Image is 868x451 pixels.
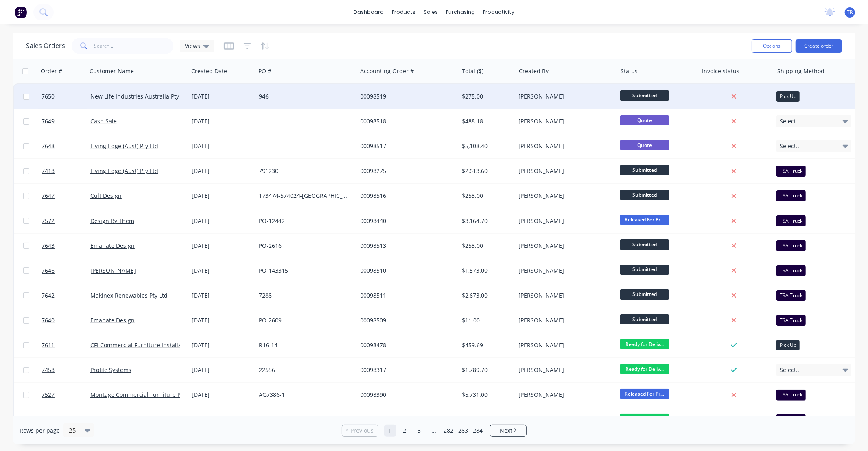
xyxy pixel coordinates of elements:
div: [DATE] [192,92,252,101]
div: [PERSON_NAME] [519,391,609,399]
a: Emanate Design [90,316,135,324]
div: [PERSON_NAME] [519,167,609,175]
span: Rows per page [20,427,60,435]
a: 7643 [42,234,90,258]
a: 7646 [42,258,90,283]
div: TSA Truck [776,166,806,176]
div: 00098390 [361,391,451,399]
span: Submitted [620,289,669,300]
span: Submitted [620,190,669,200]
span: 7643 [42,242,55,250]
div: $253.00 [462,242,509,250]
div: $5,108.40 [462,142,509,150]
div: [DATE] [192,117,252,125]
a: 7527 [42,383,90,407]
div: Pick Up [776,91,800,102]
a: Makinex Renewables Pty Ltd [90,291,168,299]
div: PO # [258,67,271,75]
a: Wilkhahn [GEOGRAPHIC_DATA] [90,416,174,423]
div: 00098304 [361,416,451,424]
span: 7611 [42,341,55,349]
div: TSA Truck [776,390,806,400]
span: Released For Pr... [620,389,669,399]
div: TSA Truck [776,265,806,276]
div: [PERSON_NAME] [519,242,609,250]
span: 7572 [42,217,55,225]
a: 7572 [42,209,90,233]
div: [PERSON_NAME] [519,341,609,349]
h1: Sales Orders [26,42,65,50]
div: [DATE] [192,291,252,300]
div: 00098440 [361,217,451,225]
a: Page 1 is your current page [384,425,396,437]
div: [DATE] [192,242,252,250]
input: Search... [94,38,174,54]
div: $488.18 [462,117,509,125]
div: 00098511 [361,291,451,300]
div: Shipping Method [777,67,824,75]
span: 7649 [42,117,55,125]
button: Create order [796,39,842,53]
ul: Pagination [339,425,530,437]
span: Ready for Deliv... [620,364,669,374]
div: [PERSON_NAME] [519,416,609,424]
div: TSA Truck [776,290,806,301]
div: purchasing [442,6,479,18]
a: Living Edge (Aust) Pty Ltd [90,142,158,150]
div: 00098519 [361,92,451,101]
a: [PERSON_NAME] [90,267,136,274]
div: [DATE] [192,416,252,424]
div: [DATE] [192,267,252,275]
div: $1,573.00 [462,267,509,275]
div: TSA Truck [776,315,806,326]
a: 7611 [42,333,90,357]
button: Options [752,39,792,53]
div: TSA Truck [776,414,806,425]
span: Select... [780,142,801,150]
div: sales [420,6,442,18]
div: products [388,6,420,18]
div: $2,613.60 [462,167,509,175]
div: $2,673.00 [462,291,509,300]
span: Ready for Deliv... [620,339,669,349]
span: Submitted [620,239,669,250]
div: 791230 [259,167,349,175]
span: Quote [620,115,669,125]
div: [PERSON_NAME] [519,142,609,150]
span: Released For Pr... [620,215,669,225]
div: PO-143315 [259,267,349,275]
a: 7418 [42,159,90,183]
span: 7418 [42,167,55,175]
a: Previous page [342,427,378,435]
a: 7650 [42,84,90,109]
a: dashboard [350,6,388,18]
div: 00098517 [361,142,451,150]
a: New Life Industries Australia Pty Ltd [90,92,189,100]
div: 173474-574024-[GEOGRAPHIC_DATA] [259,192,349,200]
div: Created Date [191,67,227,75]
div: $253.00 [462,192,509,200]
a: Cult Design [90,192,122,199]
div: [PERSON_NAME] [519,117,609,125]
a: 7649 [42,109,90,134]
a: Page 284 [472,425,484,437]
div: Pick Up [776,340,800,350]
div: 00098275 [361,167,451,175]
span: 7650 [42,92,55,101]
a: Page 283 [457,425,470,437]
div: $441.44 [462,416,509,424]
a: 7445 [42,407,90,432]
a: Emanate Design [90,242,135,250]
span: Submitted [620,165,669,175]
div: $5,731.00 [462,391,509,399]
div: Status [621,67,638,75]
div: TSA Truck [776,215,806,226]
a: Design By Them [90,217,134,225]
a: Profile Systems [90,366,131,374]
div: $11.00 [462,316,509,324]
span: Submitted [620,90,669,101]
span: 7458 [42,366,55,374]
div: 7288 [259,291,349,300]
div: 22556 [259,366,349,374]
div: [DATE] [192,366,252,374]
